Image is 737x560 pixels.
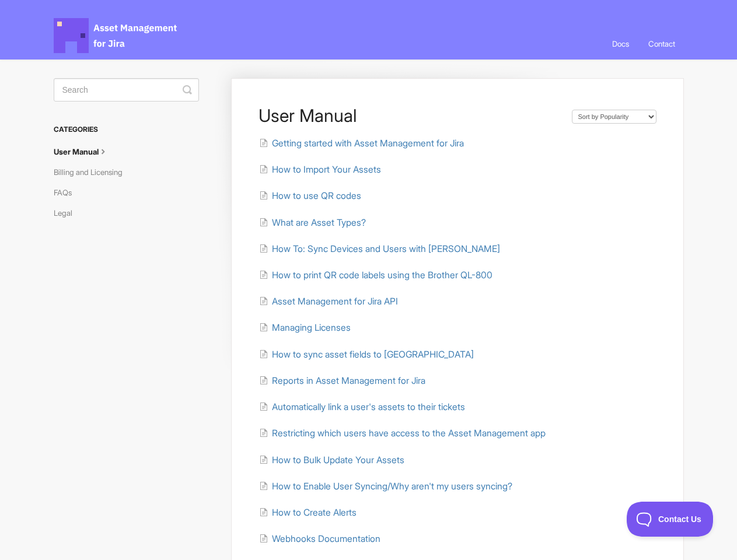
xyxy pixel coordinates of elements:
[54,183,81,202] a: FAQs
[54,18,179,53] span: Asset Management for Jira Docs
[259,105,560,126] h1: User Manual
[259,243,500,254] a: How To: Sync Devices and Users with [PERSON_NAME]
[272,428,546,439] span: Restricting which users have access to the Asset Management app
[54,204,81,222] a: Legal
[259,164,381,175] a: How to Import Your Assets
[54,142,118,161] a: User Manual
[272,533,380,544] span: Webhooks Documentation
[603,28,638,60] a: Docs
[259,454,404,466] a: How to Bulk Update Your Assets
[272,269,493,281] span: How to print QR code labels using the Brother QL-800
[272,401,465,412] span: Automatically link a user's assets to their tickets
[259,190,361,201] a: How to use QR codes
[259,349,474,360] a: How to sync asset fields to [GEOGRAPHIC_DATA]
[259,375,425,386] a: Reports in Asset Management for Jira
[54,119,199,140] h3: Categories
[272,507,357,518] span: How to Create Alerts
[272,349,474,360] span: How to sync asset fields to [GEOGRAPHIC_DATA]
[272,454,404,466] span: How to Bulk Update Your Assets
[272,217,366,228] span: What are Asset Types?
[272,296,398,307] span: Asset Management for Jira API
[259,269,493,281] a: How to print QR code labels using the Brother QL-800
[259,138,464,149] a: Getting started with Asset Management for Jira
[627,502,714,537] iframe: Toggle Customer Support
[259,217,366,228] a: What are Asset Types?
[272,138,464,149] span: Getting started with Asset Management for Jira
[272,322,351,333] span: Managing Licenses
[259,428,546,439] a: Restricting which users have access to the Asset Management app
[259,296,398,307] a: Asset Management for Jira API
[259,322,351,333] a: Managing Licenses
[272,375,425,386] span: Reports in Asset Management for Jira
[259,481,512,492] a: How to Enable User Syncing/Why aren't my users syncing?
[259,401,465,412] a: Automatically link a user's assets to their tickets
[54,78,199,101] input: Search
[272,164,381,175] span: How to Import Your Assets
[272,481,512,492] span: How to Enable User Syncing/Why aren't my users syncing?
[54,163,131,181] a: Billing and Licensing
[572,110,656,124] select: Page reloads on selection
[272,190,361,201] span: How to use QR codes
[272,243,500,254] span: How To: Sync Devices and Users with [PERSON_NAME]
[259,507,357,518] a: How to Create Alerts
[259,533,380,544] a: Webhooks Documentation
[640,28,684,60] a: Contact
